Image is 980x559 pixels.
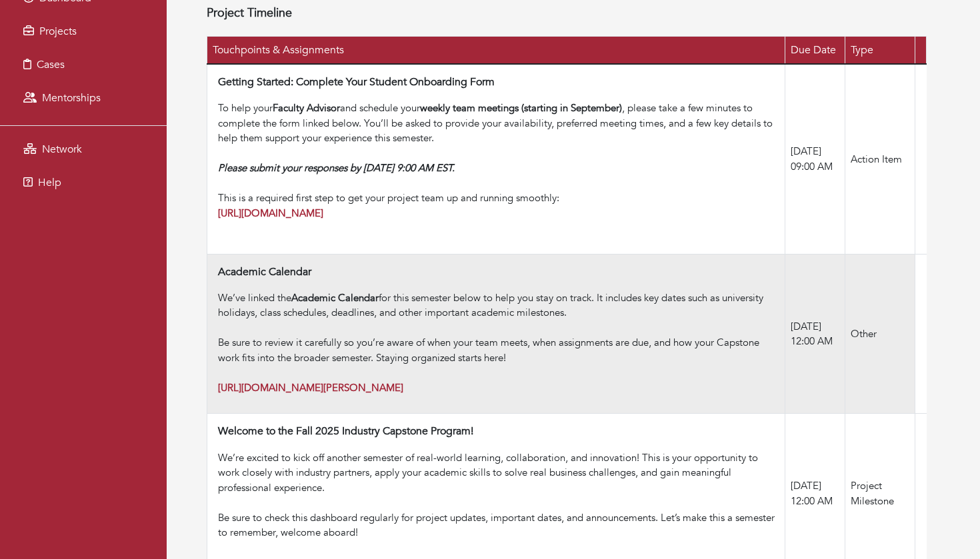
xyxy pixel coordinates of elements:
h4: Getting Started: Complete Your Student Onboarding Form [218,76,495,89]
strong: Faculty Advisor [273,101,340,115]
span: Cases [37,57,65,72]
h4: Academic Calendar [218,266,311,279]
span: Network [42,142,82,157]
a: Cases [3,51,163,78]
div: Be sure to check this dashboard regularly for project updates, important dates, and announcements... [218,510,779,556]
th: Type [845,37,915,65]
a: [URL][DOMAIN_NAME][PERSON_NAME] [218,381,403,394]
td: Other [845,254,915,414]
td: [DATE] 12:00 AM [785,254,845,414]
strong: Academic Calendar [291,291,379,304]
div: To help your and schedule your , please take a few minutes to complete the form linked below. You... [218,101,779,236]
h4: Welcome to the Fall 2025 Industry Capstone Program! [218,425,473,438]
a: Network [3,136,163,163]
a: [URL][DOMAIN_NAME] [218,207,323,220]
em: Please submit your responses by [DATE] 9:00 AM EST. [218,161,455,175]
h4: Project Timeline [207,6,292,21]
div: We’re excited to kick off another semester of real-world learning, collaboration, and innovation!... [218,450,779,510]
div: Be sure to review it carefully so you’re aware of when your team meets, when assignments are due,... [218,335,779,395]
td: [DATE] 09:00 AM [785,64,845,254]
a: Mentorships [3,85,163,111]
td: Action Item [845,64,915,254]
strong: weekly team meetings (starting in September) [420,101,622,115]
div: We’ve linked the for this semester below to help you stay on track. It includes key dates such as... [218,290,779,336]
a: Help [3,169,163,196]
th: Touchpoints & Assignments [207,37,785,65]
th: Due Date [785,37,845,65]
a: Projects [3,18,163,45]
span: Projects [39,24,77,39]
span: Mentorships [42,91,101,105]
span: Help [38,175,61,190]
